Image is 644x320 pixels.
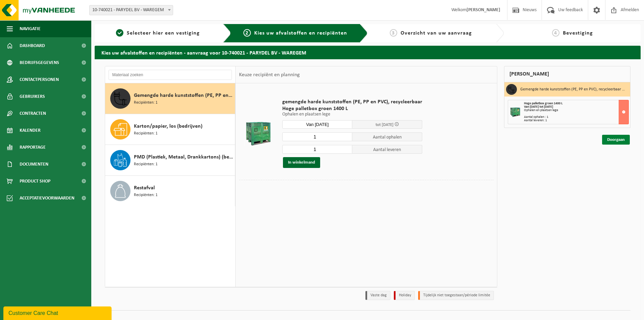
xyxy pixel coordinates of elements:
[282,120,352,129] input: Selecteer datum
[20,190,74,207] span: Acceptatievoorwaarden
[524,109,628,112] div: Ophalen en plaatsen lege
[520,84,625,95] h3: Gemengde harde kunststoffen (PE, PP en PVC), recycleerbaar (industrieel)
[109,70,232,80] input: Materiaal zoeken
[134,161,158,168] span: Recipiënten: 1
[504,66,630,82] div: [PERSON_NAME]
[283,157,320,168] button: In winkelmand
[134,130,158,137] span: Recipiënten: 1
[524,105,553,109] strong: Van [DATE] tot [DATE]
[524,102,563,105] span: Hoge palletbox groen 1400 L
[105,176,235,206] button: Restafval Recipiënten: 1
[243,29,251,37] span: 2
[282,112,422,117] p: Ophalen en plaatsen lege
[3,305,113,320] iframe: chat widget
[352,145,422,154] span: Aantal leveren
[89,5,173,15] span: 10-740021 - PARYDEL BV - WAREGEM
[20,20,41,37] span: Navigatie
[236,66,303,83] div: Keuze recipiënt en planning
[467,7,500,13] strong: [PERSON_NAME]
[20,71,59,88] span: Contactpersonen
[394,291,415,300] li: Holiday
[552,29,559,37] span: 4
[116,29,123,37] span: 1
[134,122,202,130] span: Karton/papier, los (bedrijven)
[365,291,390,300] li: Vaste dag
[98,29,218,37] a: 1Selecteer hier een vestiging
[254,30,347,36] span: Kies uw afvalstoffen en recipiënten
[282,105,422,112] span: Hoge palletbox groen 1400 L
[20,88,45,105] span: Gebruikers
[20,139,46,156] span: Rapportage
[105,83,235,114] button: Gemengde harde kunststoffen (PE, PP en PVC), recycleerbaar (industrieel) Recipiënten: 1
[20,54,59,71] span: Bedrijfsgegevens
[401,30,472,36] span: Overzicht van uw aanvraag
[20,156,48,173] span: Documenten
[20,173,50,190] span: Product Shop
[105,114,235,145] button: Karton/papier, los (bedrijven) Recipiënten: 1
[134,192,158,198] span: Recipiënten: 1
[90,5,173,15] span: 10-740021 - PARYDEL BV - WAREGEM
[105,145,235,176] button: PMD (Plastiek, Metaal, Drankkartons) (bedrijven) Recipiënten: 1
[20,105,46,122] span: Contracten
[282,99,422,105] span: gemengde harde kunststoffen (PE, PP en PVC), recycleerbaar
[134,184,155,192] span: Restafval
[602,135,630,145] a: Doorgaan
[352,132,422,141] span: Aantal ophalen
[524,115,628,119] div: Aantal ophalen : 1
[134,153,233,161] span: PMD (Plastiek, Metaal, Drankkartons) (bedrijven)
[20,122,41,139] span: Kalender
[95,46,641,59] h2: Kies uw afvalstoffen en recipiënten - aanvraag voor 10-740021 - PARYDEL BV - WAREGEM
[524,119,628,122] div: Aantal leveren: 1
[134,91,233,100] span: Gemengde harde kunststoffen (PE, PP en PVC), recycleerbaar (industrieel)
[376,123,393,127] span: tot [DATE]
[20,37,45,54] span: Dashboard
[563,30,593,36] span: Bevestiging
[134,100,158,106] span: Recipiënten: 1
[390,29,397,37] span: 3
[418,291,494,300] li: Tijdelijk niet toegestaan/période limitée
[127,30,200,36] span: Selecteer hier een vestiging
